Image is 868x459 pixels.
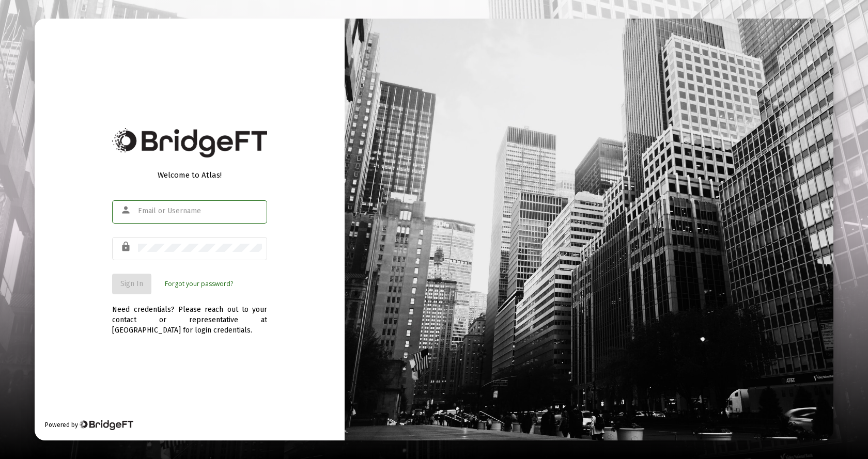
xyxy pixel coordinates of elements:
div: Powered by [45,420,133,430]
span: Sign In [120,279,143,288]
mat-icon: person [120,204,133,216]
input: Email or Username [138,207,262,215]
div: Need credentials? Please reach out to your contact or representative at [GEOGRAPHIC_DATA] for log... [112,294,267,336]
mat-icon: lock [120,241,133,253]
div: Welcome to Atlas! [112,170,267,180]
img: Bridge Financial Technology Logo [79,420,133,430]
img: Bridge Financial Technology Logo [112,128,267,157]
a: Forgot your password? [165,279,233,289]
button: Sign In [112,274,151,294]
